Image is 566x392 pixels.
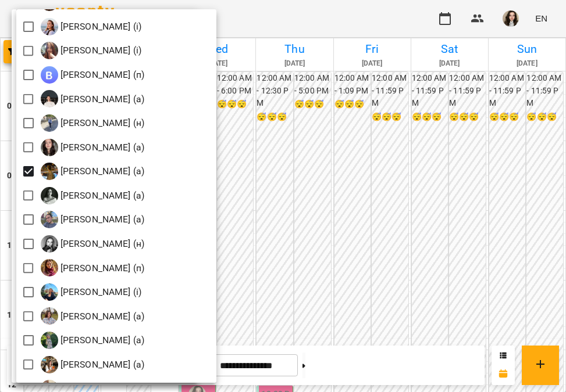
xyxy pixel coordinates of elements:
[41,66,58,84] img: М
[58,310,145,323] p: [PERSON_NAME] (а)
[41,235,58,253] img: П
[58,358,145,372] p: [PERSON_NAME] (а)
[41,356,145,373] a: С [PERSON_NAME] (а)
[41,211,145,228] a: П [PERSON_NAME] (а)
[41,187,58,204] img: О
[41,307,145,325] div: Романишин Юлія (а)
[41,283,58,301] img: П
[41,90,145,107] a: М [PERSON_NAME] (а)
[41,163,58,180] img: Н
[41,235,145,253] div: Першина Валерія Андріївна (н)
[41,259,58,276] img: П
[58,92,145,106] p: [PERSON_NAME] (а)
[41,332,145,349] div: Ряба Надія Федорівна (а)
[41,356,58,373] img: С
[41,259,145,276] a: П [PERSON_NAME] (п)
[41,211,145,228] div: Павленко Світлана (а)
[58,261,145,275] p: [PERSON_NAME] (п)
[41,18,142,35] a: М [PERSON_NAME] (і)
[58,20,142,34] p: [PERSON_NAME] (і)
[41,139,58,156] img: Н
[41,42,142,59] div: Михайлик Альона Михайлівна (і)
[41,114,145,132] div: Мірошніченко Вікторія Сергіївна (н)
[41,307,58,325] img: Р
[41,283,142,301] a: П [PERSON_NAME] (і)
[41,66,145,84] a: М [PERSON_NAME] (п)
[41,42,142,59] a: М [PERSON_NAME] (і)
[41,307,145,325] a: Р [PERSON_NAME] (а)
[41,114,145,132] a: М [PERSON_NAME] (н)
[58,285,142,299] p: [PERSON_NAME] (і)
[58,333,145,347] p: [PERSON_NAME] (а)
[41,139,145,156] div: Названова Марія Олегівна (а)
[41,42,58,59] img: М
[41,187,145,204] div: Ольга Гелівер (а)
[41,163,145,180] div: Наливайко Максим (а)
[58,68,145,82] p: [PERSON_NAME] (п)
[58,116,145,130] p: [PERSON_NAME] (н)
[41,163,145,180] a: Н [PERSON_NAME] (а)
[41,235,145,253] a: П [PERSON_NAME] (н)
[41,114,58,132] img: М
[41,90,145,107] div: Мірошник Михайло Павлович (а)
[41,332,58,349] img: Р
[41,139,145,156] a: Н [PERSON_NAME] (а)
[58,44,142,57] p: [PERSON_NAME] (і)
[41,211,58,228] img: П
[58,237,145,251] p: [PERSON_NAME] (н)
[58,141,145,154] p: [PERSON_NAME] (а)
[58,189,145,203] p: [PERSON_NAME] (а)
[41,283,142,301] div: Поліщук Анна Сергіївна (і)
[58,213,145,226] p: [PERSON_NAME] (а)
[41,18,58,35] img: М
[41,90,58,107] img: М
[41,66,145,84] div: Михайлюк Владислав Віталійович (п)
[41,332,145,349] a: Р [PERSON_NAME] (а)
[41,259,145,276] div: Петрук Дар'я (п)
[58,164,145,178] p: [PERSON_NAME] (а)
[41,18,142,35] div: Мельник Надія (і)
[41,356,145,373] div: Семенюк Таїсія Олександрівна (а)
[41,187,145,204] a: О [PERSON_NAME] (а)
